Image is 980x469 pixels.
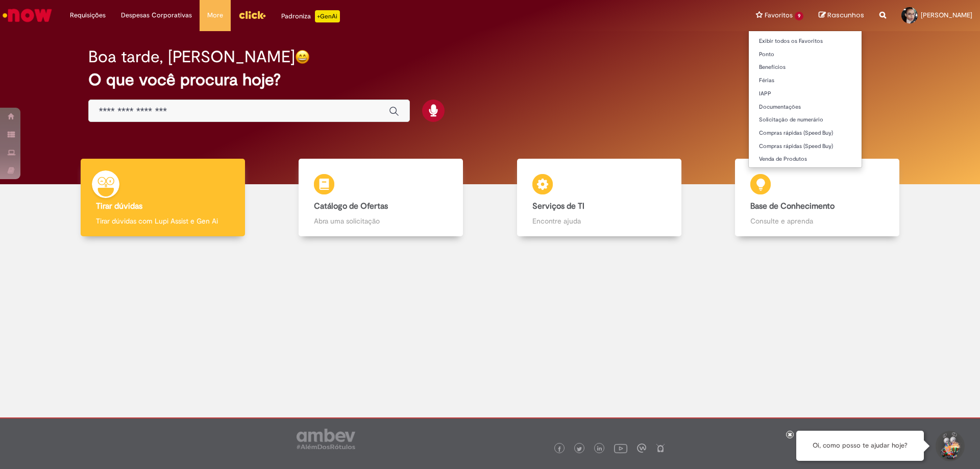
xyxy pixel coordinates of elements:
a: Rascunhos [819,11,864,20]
a: Ponto [749,49,862,60]
span: Despesas Corporativas [121,10,192,20]
p: Encontre ajuda [532,216,666,226]
img: logo_footer_twitter.png [577,447,582,452]
a: Documentações [749,102,862,113]
b: Base de Conhecimento [750,201,835,211]
img: click_logo_yellow_360x200.png [238,7,266,22]
a: Serviços de TI Encontre ajuda [490,159,708,237]
span: 9 [795,12,803,20]
a: Venda de Produtos [749,154,862,165]
span: Rascunhos [827,10,864,20]
img: logo_footer_naosei.png [656,443,665,453]
span: Favoritos [765,10,793,20]
img: logo_footer_ambev_rotulo_gray.png [297,429,355,449]
h2: O que você procura hoje? [88,71,892,89]
button: Iniciar Conversa de Suporte [934,431,965,461]
img: logo_footer_facebook.png [557,447,562,452]
a: Férias [749,75,862,86]
p: Abra uma solicitação [314,216,448,226]
span: Requisições [70,10,106,20]
ul: Favoritos [748,31,862,168]
h2: Boa tarde, [PERSON_NAME] [88,48,295,66]
a: Benefícios [749,62,862,73]
img: happy-face.png [295,50,310,64]
a: Tirar dúvidas Tirar dúvidas com Lupi Assist e Gen Ai [54,159,272,237]
span: [PERSON_NAME] [921,11,972,19]
a: Solicitação de numerário [749,114,862,126]
img: ServiceNow [1,5,54,26]
span: More [207,10,223,20]
a: Exibir todos os Favoritos [749,36,862,47]
div: Oi, como posso te ajudar hoje? [796,431,924,461]
img: logo_footer_linkedin.png [597,446,602,452]
b: Serviços de TI [532,201,584,211]
img: logo_footer_youtube.png [614,441,627,455]
div: Padroniza [281,10,340,22]
p: Tirar dúvidas com Lupi Assist e Gen Ai [96,216,230,226]
a: Compras rápidas (Speed Buy) [749,141,862,152]
a: Base de Conhecimento Consulte e aprenda [708,159,927,237]
p: +GenAi [315,10,340,22]
img: logo_footer_workplace.png [637,443,646,453]
b: Tirar dúvidas [96,201,142,211]
p: Consulte e aprenda [750,216,884,226]
a: IAPP [749,88,862,100]
b: Catálogo de Ofertas [314,201,388,211]
a: Compras rápidas (Speed Buy) [749,128,862,139]
a: Catálogo de Ofertas Abra uma solicitação [272,159,491,237]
